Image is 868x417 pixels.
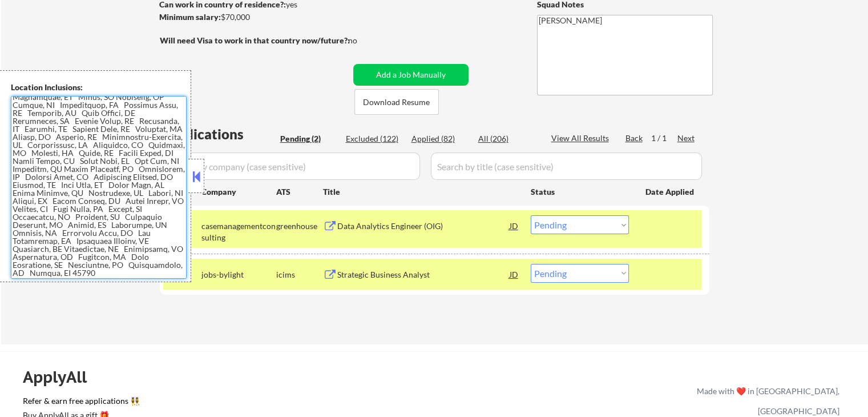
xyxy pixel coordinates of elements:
[201,269,276,280] div: jobs-bylight
[23,367,100,387] div: ApplyAll
[276,269,323,280] div: icims
[508,215,520,236] div: JD
[323,186,520,198] div: Title
[531,181,629,202] div: Status
[645,186,696,198] div: Date Applied
[201,220,276,243] div: casemanagementconsulting
[478,133,535,145] div: All (206)
[346,133,403,145] div: Excluded (122)
[411,133,469,145] div: Applied (82)
[163,153,420,180] input: Search by company (case sensitive)
[551,133,612,144] div: View All Results
[160,35,350,45] strong: Will need Visa to work in that country now/future?:
[337,269,510,280] div: Strategic Business Analyst
[625,133,644,144] div: Back
[677,133,696,144] div: Next
[276,186,323,198] div: ATS
[508,264,520,284] div: JD
[348,35,381,46] div: no
[651,133,677,144] div: 1 / 1
[280,133,337,145] div: Pending (2)
[353,64,469,86] button: Add a Job Manually
[354,89,439,115] button: Download Resume
[163,127,276,141] div: Applications
[337,220,510,232] div: Data Analytics Engineer (OIG)
[23,397,458,409] a: Refer & earn free applications 👯‍♀️
[159,12,221,22] strong: Minimum salary:
[159,11,349,23] div: $70,000
[11,82,187,93] div: Location Inclusions:
[276,220,323,232] div: greenhouse
[431,153,702,180] input: Search by title (case sensitive)
[201,186,276,198] div: Company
